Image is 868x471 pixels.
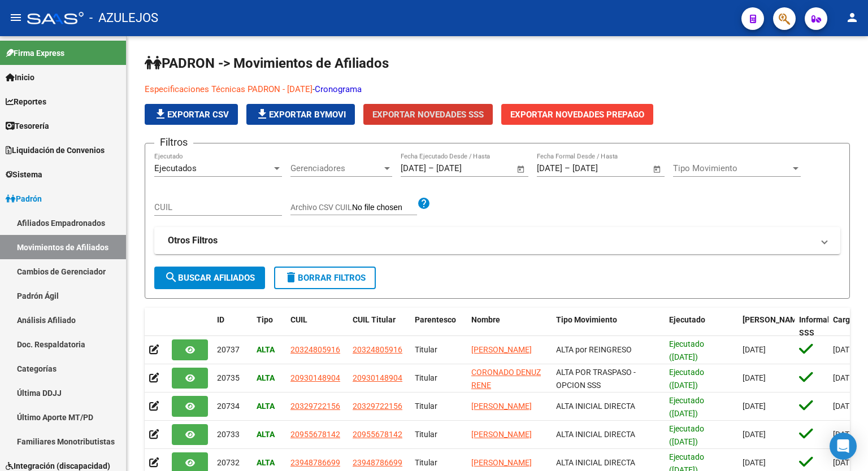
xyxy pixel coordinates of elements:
span: CUIL [290,315,307,324]
span: [DATE] [743,430,766,439]
datatable-header-cell: Ejecutado [665,308,738,345]
span: [DATE] [743,458,766,467]
span: Parentesco [415,315,456,324]
span: 20737 [217,345,240,354]
span: Exportar CSV [154,110,229,120]
span: Ejecutado [669,315,705,324]
span: Titular [415,373,437,382]
span: Gerenciadores [290,163,382,173]
button: Exportar Novedades SSS [363,104,493,125]
span: 20955678142 [353,430,402,439]
span: ALTA INICIAL DIRECTA [556,458,635,467]
span: Tipo Movimiento [556,315,617,324]
span: Borrar Filtros [284,273,366,283]
span: Tipo Movimiento [673,163,791,173]
input: Archivo CSV CUIL [352,203,417,213]
span: Informable SSS [799,315,839,337]
strong: ALTA [257,345,275,354]
button: Exportar CSV [145,104,238,125]
span: Ejecutados [154,163,197,173]
strong: ALTA [257,458,275,467]
mat-icon: help [417,197,431,210]
span: [PERSON_NAME] [471,345,532,354]
span: 20955678142 [290,430,340,439]
span: Titular [415,345,437,354]
span: Archivo CSV CUIL [290,203,352,212]
span: ALTA INICIAL DIRECTA [556,402,635,411]
span: 20930148904 [290,373,340,382]
span: [PERSON_NAME] [471,458,532,467]
span: 23948786699 [353,458,402,467]
button: Exportar Bymovi [246,104,355,125]
span: Titular [415,430,437,439]
span: Ejecutado ([DATE]) [669,368,704,390]
span: Padrón [6,193,42,205]
a: Especificaciones Técnicas PADRON - [DATE] [145,84,313,94]
mat-icon: search [164,271,178,284]
span: Ejecutado ([DATE]) [669,424,704,446]
strong: ALTA [257,402,275,411]
span: ALTA POR TRASPASO - OPCION SSS [556,368,636,390]
datatable-header-cell: Parentesco [410,308,467,345]
mat-icon: person [845,11,859,24]
span: – [565,163,570,173]
span: Exportar Novedades SSS [372,110,484,120]
datatable-header-cell: Nombre [467,308,552,345]
span: [PERSON_NAME] [471,402,532,411]
span: Firma Express [6,47,64,59]
span: CORONADO DENUZ RENE [471,368,541,390]
span: 20733 [217,430,240,439]
span: CUIL Titular [353,315,396,324]
span: ALTA INICIAL DIRECTA [556,430,635,439]
span: [PERSON_NAME] [471,430,532,439]
span: Ejecutado ([DATE]) [669,396,704,418]
span: 23948786699 [290,458,340,467]
datatable-header-cell: Tipo Movimiento [552,308,665,345]
span: Reportes [6,95,46,108]
span: ID [217,315,224,324]
datatable-header-cell: Tipo [252,308,286,345]
input: Fecha inicio [401,163,426,173]
button: Open calendar [515,163,528,176]
button: Borrar Filtros [274,267,376,289]
span: – [428,163,434,173]
a: Cronograma [315,84,362,94]
span: 20735 [217,373,240,382]
button: Exportar Novedades Prepago [501,104,653,125]
input: Fecha fin [436,163,491,173]
mat-icon: file_download [154,107,167,121]
span: Tipo [257,315,273,324]
span: Exportar Novedades Prepago [510,110,644,120]
span: Ejecutado ([DATE]) [669,339,704,361]
span: [DATE] [743,345,766,354]
datatable-header-cell: ID [212,308,252,345]
span: Tesorería [6,120,49,132]
datatable-header-cell: Fecha Formal [738,308,795,345]
span: Nombre [471,315,500,324]
span: PADRON -> Movimientos de Afiliados [145,55,389,71]
span: 20930148904 [353,373,402,382]
span: 20329722156 [290,402,340,411]
input: Fecha inicio [537,163,562,173]
button: Buscar Afiliados [154,267,265,289]
span: Cargado [833,315,863,324]
span: Exportar Bymovi [255,110,346,120]
strong: ALTA [257,373,275,382]
span: [DATE] [743,402,766,411]
span: ALTA por REINGRESO [556,345,632,354]
span: Sistema [6,168,42,181]
strong: ALTA [257,430,275,439]
strong: Otros Filtros [168,234,218,247]
span: 20329722156 [353,402,402,411]
input: Fecha fin [572,163,627,173]
span: 20734 [217,402,240,411]
span: 20324805916 [353,345,402,354]
span: 20732 [217,458,240,467]
span: Titular [415,458,437,467]
span: 20324805916 [290,345,340,354]
span: - AZULEJOS [89,6,158,30]
span: [DATE] [743,373,766,382]
p: - [145,83,850,95]
mat-icon: menu [9,11,23,24]
span: Titular [415,402,437,411]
